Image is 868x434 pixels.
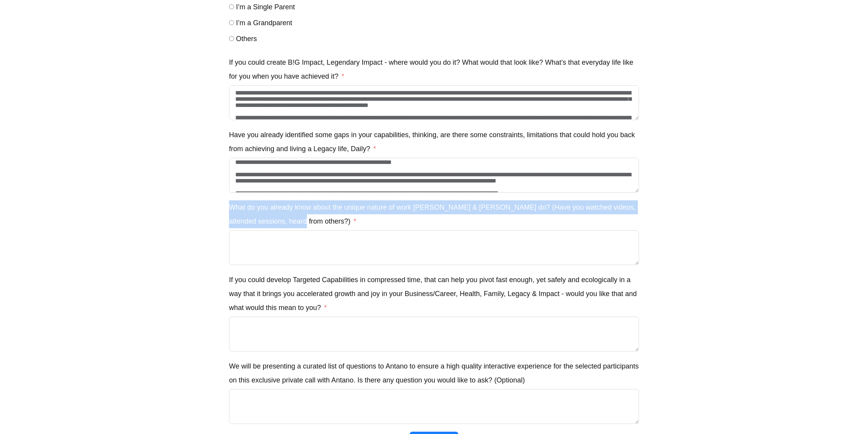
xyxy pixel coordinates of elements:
[229,85,639,120] textarea: If you could create B!G Impact, Legendary Impact - where would you do it? What would that look li...
[229,273,639,315] label: If you could develop Targeted Capabilities in compressed time, that can help you pivot fast enoug...
[229,389,639,424] textarea: We will be presenting a curated list of questions to Antano to ensure a high quality interactive ...
[229,359,639,387] label: We will be presenting a curated list of questions to Antano to ensure a high quality interactive ...
[229,200,639,228] label: What do you already know about the unique nature of work Antano & Harini do? (Have you watched vi...
[229,4,234,9] input: I’m a Single Parent
[229,36,234,41] input: Others
[229,158,639,193] textarea: Have you already identified some gaps in your capabilities, thinking, are there some constraints,...
[229,128,639,156] label: Have you already identified some gaps in your capabilities, thinking, are there some constraints,...
[229,230,639,265] textarea: What do you already know about the unique nature of work Antano & Harini do? (Have you watched vi...
[236,3,295,11] span: I’m a Single Parent
[236,19,292,27] span: I’m a Grandparent
[229,20,234,25] input: I’m a Grandparent
[229,55,639,83] label: If you could create B!G Impact, Legendary Impact - where would you do it? What would that look li...
[229,317,639,351] textarea: If you could develop Targeted Capabilities in compressed time, that can help you pivot fast enoug...
[236,35,257,43] span: Others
